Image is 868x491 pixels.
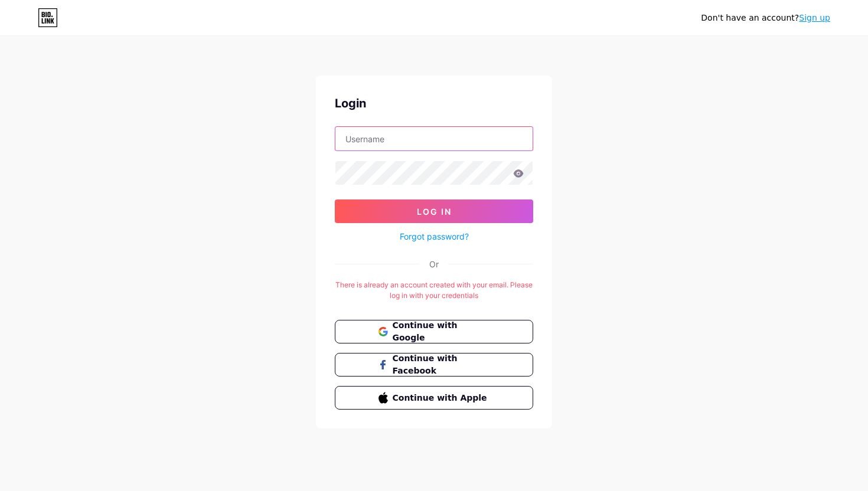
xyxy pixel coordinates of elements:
[335,280,533,301] div: There is already an account created with your email. Please log in with your credentials
[335,94,533,112] div: Login
[335,199,533,223] button: Log In
[799,13,830,22] a: Sign up
[701,12,830,24] div: Don't have an account?
[393,392,490,404] span: Continue with Apple
[417,207,452,217] span: Log In
[429,258,439,270] div: Or
[393,352,490,377] span: Continue with Facebook
[335,353,533,377] button: Continue with Facebook
[335,127,533,150] input: Username
[400,230,469,243] a: Forgot password?
[393,319,490,344] span: Continue with Google
[335,386,533,410] button: Continue with Apple
[335,320,533,343] button: Continue with Google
